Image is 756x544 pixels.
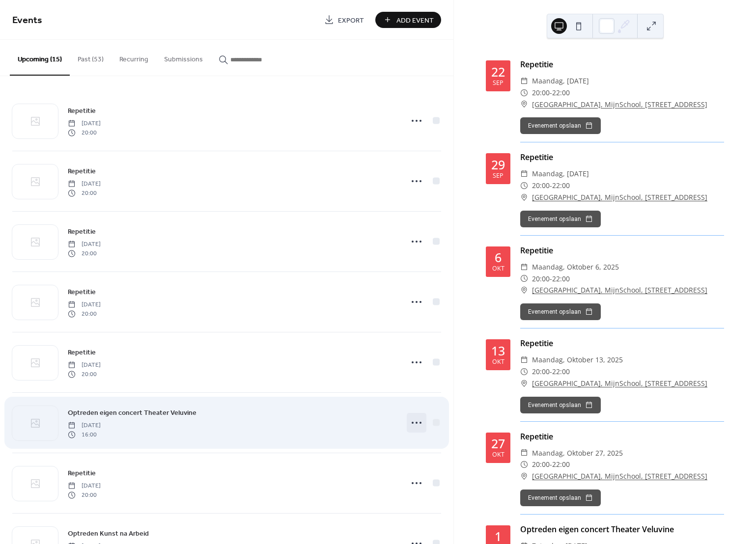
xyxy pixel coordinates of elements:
span: 20:00 [532,366,550,378]
span: 20:00 [68,189,101,197]
a: Optreden eigen concert Theater Veluvine [520,524,674,535]
button: Evenement opslaan [520,303,601,320]
span: 20:00 [68,490,101,499]
div: ​ [520,191,528,203]
div: ​ [520,459,528,470]
a: Repetitie [68,165,96,177]
span: 22:00 [552,273,570,285]
span: Export [338,15,364,26]
button: Submissions [156,40,211,75]
div: 22 [491,66,505,78]
span: 20:00 [532,180,550,191]
span: Repetitie [68,227,96,237]
span: 20:00 [532,273,550,285]
span: maandag, oktober 13, 2025 [532,354,623,366]
span: Add Event [396,15,434,26]
span: 22:00 [552,366,570,378]
button: Recurring [112,40,156,75]
div: ​ [520,180,528,191]
span: maandag, oktober 27, 2025 [532,447,623,459]
button: Evenement opslaan [520,211,601,227]
span: maandag, oktober 6, 2025 [532,261,619,273]
div: okt [492,359,504,365]
span: 22:00 [552,87,570,99]
span: [DATE] [68,482,101,490]
a: Optreden Kunst na Arbeid [68,528,149,539]
div: okt [492,266,504,272]
div: sep [493,173,504,179]
div: 29 [491,159,505,171]
div: Repetitie [520,58,724,70]
a: [GEOGRAPHIC_DATA], MijnSchool, [STREET_ADDRESS] [532,284,707,296]
span: [DATE] [68,180,101,189]
button: Evenement opslaan [520,490,601,506]
span: - [550,273,552,285]
span: Repetitie [68,166,96,177]
span: 20:00 [68,309,101,318]
span: Events [12,11,42,30]
div: Repetitie [520,431,724,442]
button: Evenement opslaan [520,397,601,413]
div: 6 [495,251,502,264]
a: Repetitie [68,105,96,116]
div: ​ [520,273,528,285]
div: okt [492,452,504,458]
div: ​ [520,99,528,110]
div: Repetitie [520,337,724,349]
span: 20:00 [68,249,101,258]
span: - [550,459,552,470]
div: sep [493,80,504,86]
span: [DATE] [68,421,101,430]
div: 1 [495,530,502,543]
a: [GEOGRAPHIC_DATA], MijnSchool, [STREET_ADDRESS] [532,191,707,203]
div: ​ [520,447,528,459]
div: ​ [520,87,528,99]
span: 20:00 [68,370,101,379]
div: ​ [520,470,528,482]
div: ​ [520,378,528,389]
div: ​ [520,354,528,366]
button: Past (53) [70,40,112,75]
a: Optreden eigen concert Theater Veluvine [68,407,196,418]
span: 20:00 [532,87,550,99]
span: 20:00 [532,459,550,470]
span: maandag, [DATE] [532,75,589,87]
span: Repetitie [68,348,96,358]
a: [GEOGRAPHIC_DATA], MijnSchool, [STREET_ADDRESS] [532,99,707,110]
div: Repetitie [520,151,724,163]
div: ​ [520,366,528,378]
span: [DATE] [68,361,101,370]
div: 13 [491,345,505,357]
div: Repetitie [520,245,724,256]
div: 27 [491,437,505,450]
span: - [550,366,552,378]
button: Upcoming (15) [10,40,70,76]
button: Add Event [375,12,441,28]
span: maandag, [DATE] [532,168,589,180]
div: ​ [520,168,528,180]
span: Optreden Kunst na Arbeid [68,529,149,539]
span: - [550,180,552,191]
div: ​ [520,75,528,87]
span: [DATE] [68,119,101,128]
span: Optreden eigen concert Theater Veluvine [68,408,196,418]
span: - [550,87,552,99]
button: Evenement opslaan [520,117,601,134]
span: Repetitie [68,287,96,298]
span: Repetitie [68,106,96,116]
a: [GEOGRAPHIC_DATA], MijnSchool, [STREET_ADDRESS] [532,470,707,482]
span: 22:00 [552,180,570,191]
span: Repetitie [68,468,96,479]
a: Repetitie [68,226,96,237]
a: Repetitie [68,467,96,479]
a: Export [317,12,371,28]
a: [GEOGRAPHIC_DATA], MijnSchool, [STREET_ADDRESS] [532,378,707,389]
span: [DATE] [68,240,101,249]
a: Repetitie [68,347,96,358]
div: ​ [520,261,528,273]
a: Repetitie [68,286,96,298]
span: 22:00 [552,459,570,470]
span: 20:00 [68,128,101,137]
span: [DATE] [68,300,101,309]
